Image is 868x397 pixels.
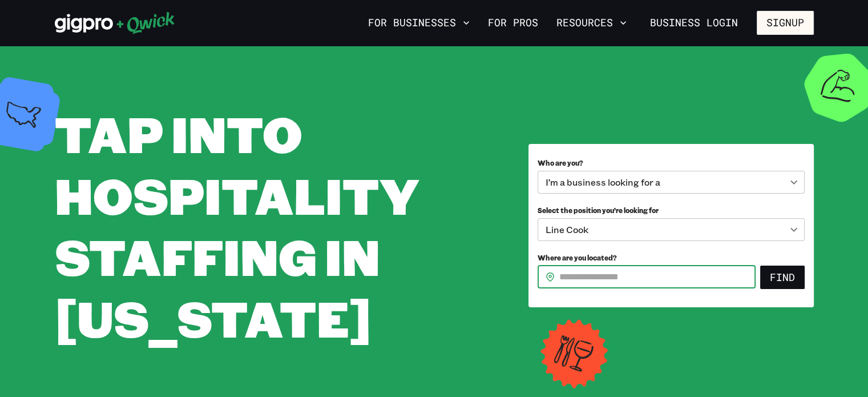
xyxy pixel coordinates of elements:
[538,253,617,262] span: Where are you located?
[538,171,805,194] div: I’m a business looking for a
[538,206,659,215] span: Select the position you’re looking for
[640,11,748,35] a: Business Login
[552,13,631,33] button: Resources
[364,13,474,33] button: For Businesses
[538,158,583,167] span: Who are you?
[483,13,543,33] a: For Pros
[538,218,805,241] div: Line Cook
[55,101,419,351] span: Tap into Hospitality Staffing in [US_STATE]
[760,266,805,290] button: Find
[757,11,814,35] button: Signup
